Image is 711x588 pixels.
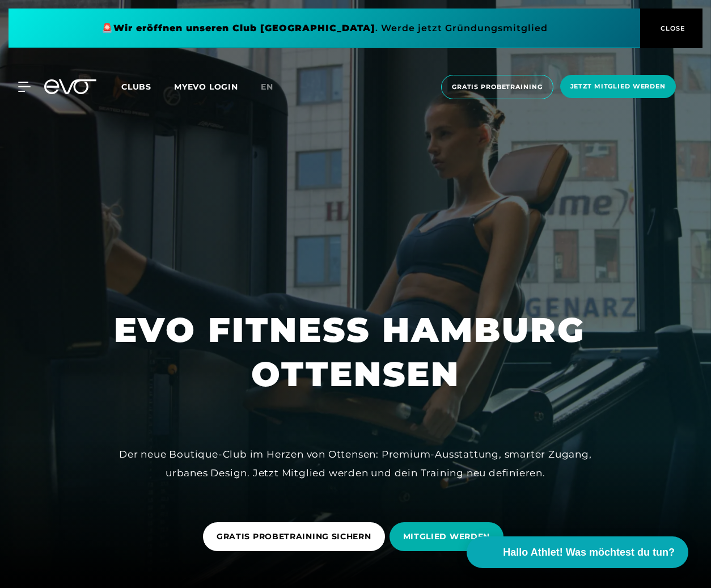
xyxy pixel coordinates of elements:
[467,536,688,568] button: Hallo Athlet! Was möchtest du tun?
[261,81,287,94] a: en
[100,445,611,482] div: Der neue Boutique-Club im Herzen von Ottensen: Premium-Ausstattung, smarter Zugang, urbanes Desig...
[217,531,371,543] span: GRATIS PROBETRAINING SICHERN
[557,75,679,99] a: Jetzt Mitglied werden
[114,308,597,396] h1: EVO FITNESS HAMBURG OTTENSEN
[403,531,490,543] span: MITGLIED WERDEN
[452,82,543,92] span: Gratis Probetraining
[121,81,174,92] a: Clubs
[174,82,238,92] a: MYEVO LOGIN
[203,514,390,560] a: GRATIS PROBETRAINING SICHERN
[640,9,702,48] button: CLOSE
[570,82,666,91] span: Jetzt Mitglied werden
[390,514,509,560] a: MITGLIED WERDEN
[658,23,685,33] span: CLOSE
[438,75,557,99] a: Gratis Probetraining
[261,82,273,92] span: en
[121,82,151,92] span: Clubs
[503,545,675,560] span: Hallo Athlet! Was möchtest du tun?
